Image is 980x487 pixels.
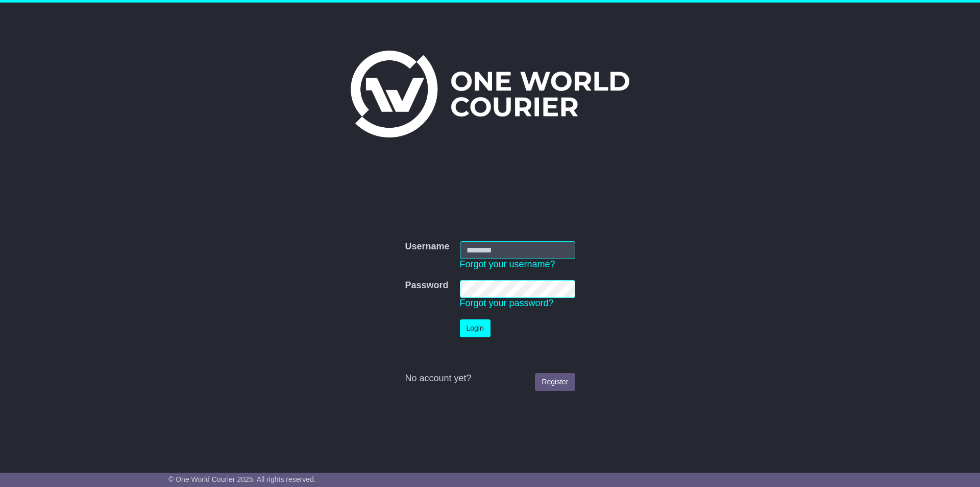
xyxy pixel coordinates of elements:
img: One World [351,51,629,137]
div: No account yet? [405,373,575,384]
label: Password [405,280,448,291]
button: Login [460,319,491,337]
a: Register [535,373,575,391]
a: Forgot your username? [460,259,555,269]
span: © One World Courier 2025. All rights reserved. [168,475,316,483]
label: Username [405,241,449,252]
a: Forgot your password? [460,298,554,308]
